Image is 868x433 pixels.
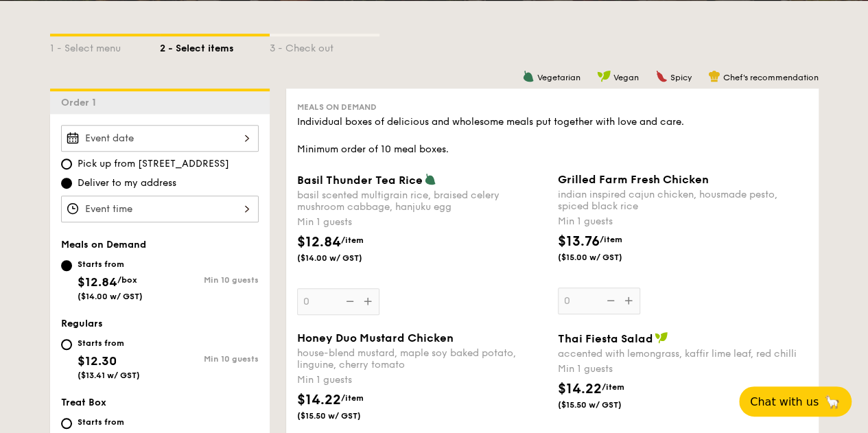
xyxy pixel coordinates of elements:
[537,73,580,82] span: Vegetarian
[824,394,841,410] span: 🦙
[558,215,808,229] div: Min 1 guests
[78,259,143,270] div: Starts from
[297,215,547,229] div: Min 1 guests
[558,399,651,410] span: ($15.50 w/ GST)
[739,386,852,417] button: Chat with us🦙
[78,371,140,380] span: ($13.41 w/ GST)
[558,362,808,376] div: Min 1 guests
[61,196,259,222] input: Event time
[61,159,72,169] input: Pick up from [STREET_ADDRESS]
[78,274,117,290] span: $12.84
[297,392,341,408] span: $14.22
[424,173,436,185] img: icon-vegetarian.fe4039eb.svg
[613,73,639,82] span: Vegan
[61,318,103,329] span: Regulars
[297,253,390,264] span: ($14.00 w/ GST)
[297,189,547,213] div: basil scented multigrain rice, braised celery mushroom cabbage, hanjuku egg
[600,235,622,244] span: /item
[297,347,547,371] div: house-blend mustard, maple soy baked potato, linguine, cherry tomato
[297,331,454,344] span: Honey Duo Mustard Chicken
[61,239,146,250] span: Meals on Demand
[750,395,819,408] span: Chat with us
[655,331,668,344] img: icon-vegan.f8ff3823.svg
[297,102,377,112] span: Meals on Demand
[78,176,176,190] span: Deliver to my address
[270,36,379,56] div: 3 - Check out
[160,36,270,56] div: 2 - Select items
[61,178,72,189] input: Deliver to my address
[341,393,364,403] span: /item
[61,260,72,271] input: Starts from$12.84/box($14.00 w/ GST)Min 10 guests
[670,73,692,82] span: Spicy
[61,397,106,408] span: Treat Box
[78,353,117,368] span: $12.30
[61,418,72,429] input: Starts from$10.30/box($11.23 w/ GST)Min 10 guests
[297,115,808,156] div: Individual boxes of delicious and wholesome meals put together with love and care. Minimum order ...
[341,235,364,245] span: /item
[160,275,259,285] div: Min 10 guests
[61,339,72,350] input: Starts from$12.30($13.41 w/ GST)Min 10 guests
[558,233,600,250] span: $13.76
[597,70,611,82] img: icon-vegan.f8ff3823.svg
[558,348,808,360] div: accented with lemongrass, kaffir lime leaf, red chilli
[558,332,653,345] span: Thai Fiesta Salad
[78,417,139,428] div: Starts from
[708,70,720,82] img: icon-chef-hat.a58ddaea.svg
[50,36,160,56] div: 1 - Select menu
[558,252,651,263] span: ($15.00 w/ GST)
[160,354,259,364] div: Min 10 guests
[297,174,423,187] span: Basil Thunder Tea Rice
[297,410,390,421] span: ($15.50 w/ GST)
[61,125,259,152] input: Event date
[558,381,602,397] span: $14.22
[558,173,709,186] span: Grilled Farm Fresh Chicken
[655,70,668,82] img: icon-spicy.37a8142b.svg
[297,234,341,250] span: $12.84
[61,97,102,108] span: Order 1
[297,373,547,387] div: Min 1 guests
[602,382,624,392] span: /item
[78,157,229,171] span: Pick up from [STREET_ADDRESS]
[117,275,137,285] span: /box
[522,70,535,82] img: icon-vegetarian.fe4039eb.svg
[78,338,140,349] div: Starts from
[78,292,143,301] span: ($14.00 w/ GST)
[558,189,808,212] div: indian inspired cajun chicken, housmade pesto, spiced black rice
[723,73,819,82] span: Chef's recommendation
